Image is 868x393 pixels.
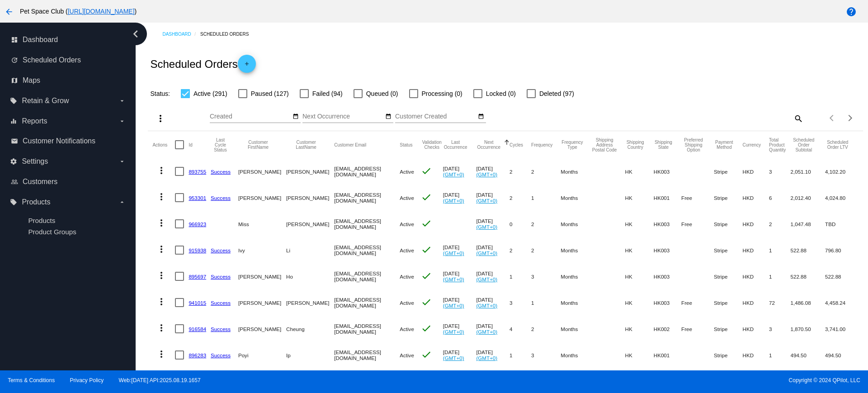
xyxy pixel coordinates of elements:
[841,109,859,127] button: Next page
[769,131,790,158] mat-header-cell: Total Product Quantity
[211,326,231,332] a: Success
[769,342,790,368] mat-cell: 1
[714,185,742,211] mat-cell: Stripe
[156,191,167,202] mat-icon: more_vert
[443,289,476,316] mat-cell: [DATE]
[189,352,206,358] a: 896283
[238,185,286,211] mat-cell: [PERSON_NAME]
[128,27,143,41] i: chevron_left
[152,131,175,158] mat-header-cell: Actions
[11,134,126,148] a: email Customer Notifications
[118,118,126,125] i: arrow_drop_down
[743,185,769,211] mat-cell: HKD
[654,342,681,368] mat-cell: HK001
[11,77,18,84] i: map
[286,237,334,263] mat-cell: Li
[625,342,654,368] mat-cell: HK
[825,289,858,316] mat-cell: 4,458.24
[28,228,76,236] a: Product Groups
[10,199,17,206] i: local_offer
[625,211,654,237] mat-cell: HK
[238,237,286,263] mat-cell: Ivy
[539,88,574,99] span: Deleted (97)
[476,355,497,361] a: (GMT+0)
[11,73,126,88] a: map Maps
[286,185,334,211] mat-cell: [PERSON_NAME]
[302,113,384,120] input: Next Occurrence
[791,263,826,289] mat-cell: 522.88
[561,289,592,316] mat-cell: Months
[400,326,414,332] span: Active
[156,349,167,360] mat-icon: more_vert
[11,36,18,43] i: dashboard
[625,289,654,316] mat-cell: HK
[156,165,167,176] mat-icon: more_vert
[825,342,858,368] mat-cell: 494.50
[400,221,414,227] span: Active
[476,198,497,204] a: (GMT+0)
[846,6,857,17] mat-icon: help
[769,289,790,316] mat-cell: 72
[385,113,392,120] mat-icon: date_range
[150,55,255,73] h2: Scheduled Orders
[625,185,654,211] mat-cell: HK
[422,88,462,99] span: Processing (0)
[743,158,769,185] mat-cell: HKD
[476,158,509,185] mat-cell: [DATE]
[509,211,531,237] mat-cell: 0
[509,263,531,289] mat-cell: 1
[791,211,826,237] mat-cell: 1,047.48
[625,158,654,185] mat-cell: HK
[238,140,278,150] button: Change sorting for CustomerFirstName
[211,247,231,253] a: Success
[238,158,286,185] mat-cell: [PERSON_NAME]
[443,140,468,150] button: Change sorting for LastOccurrenceUtc
[118,199,126,206] i: arrow_drop_down
[70,377,104,384] a: Privacy Policy
[769,316,790,342] mat-cell: 3
[421,166,432,176] mat-icon: check
[286,316,334,342] mat-cell: Cheung
[443,171,464,177] a: (GMT+0)
[561,237,592,263] mat-cell: Months
[443,185,476,211] mat-cell: [DATE]
[11,137,18,145] i: email
[592,137,617,152] button: Change sorting for ShippingPostcode
[743,316,769,342] mat-cell: HKD
[286,342,334,368] mat-cell: Ip
[334,211,400,237] mat-cell: [EMAIL_ADDRESS][DOMAIN_NAME]
[238,289,286,316] mat-cell: [PERSON_NAME]
[769,185,790,211] mat-cell: 6
[654,185,681,211] mat-cell: HK001
[476,329,497,335] a: (GMT+0)
[825,158,858,185] mat-cell: 4,102.20
[155,113,166,124] mat-icon: more_vert
[20,8,137,15] span: Pet Space Club ( )
[443,158,476,185] mat-cell: [DATE]
[238,211,286,237] mat-cell: Miss
[476,342,509,368] mat-cell: [DATE]
[238,316,286,342] mat-cell: [PERSON_NAME]
[714,263,742,289] mat-cell: Stripe
[531,263,561,289] mat-cell: 3
[443,303,464,308] a: (GMT+0)
[476,211,509,237] mat-cell: [DATE]
[211,195,231,201] a: Success
[714,211,742,237] mat-cell: Stripe
[156,218,167,228] mat-icon: more_vert
[625,316,654,342] mat-cell: HK
[400,352,414,358] span: Active
[561,185,592,211] mat-cell: Months
[156,270,167,281] mat-icon: more_vert
[825,237,858,263] mat-cell: 796.80
[334,263,400,289] mat-cell: [EMAIL_ADDRESS][DOMAIN_NAME]
[476,185,509,211] mat-cell: [DATE]
[823,109,841,127] button: Previous page
[561,158,592,185] mat-cell: Months
[150,90,170,97] span: Status:
[443,263,476,289] mat-cell: [DATE]
[561,140,584,150] button: Change sorting for FrequencyType
[10,97,17,104] i: local_offer
[681,185,714,211] mat-cell: Free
